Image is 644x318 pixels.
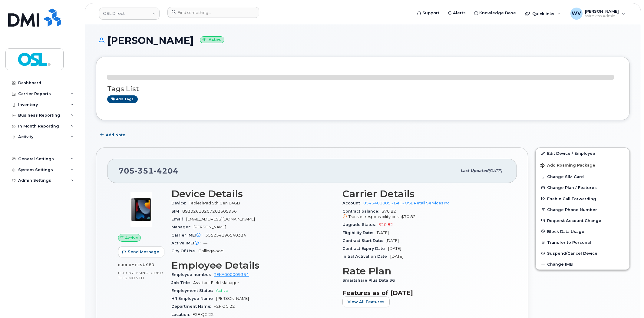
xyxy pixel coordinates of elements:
span: [EMAIL_ADDRESS][DOMAIN_NAME] [186,217,255,221]
span: 0.00 Bytes [118,271,141,275]
span: Smartshare Plus Data 36 [342,278,398,283]
span: 89302610207202505936 [182,209,237,214]
span: [DATE] [376,230,389,235]
span: View All Features [348,299,385,305]
span: [DATE] [388,246,401,251]
a: 0543401885 - Bell - OSL Retail Services Inc [363,201,450,205]
span: F2F QC 22 [214,304,235,309]
span: Contract balance [342,209,381,214]
span: Manager [171,225,193,229]
span: included this month [118,270,163,280]
h3: Features as of [DATE] [342,289,506,296]
span: Active [125,235,138,241]
button: Request Account Change [536,215,629,226]
button: Send Message [118,247,164,257]
button: Enable Call Forwarding [536,193,629,204]
h3: Employee Details [171,260,335,271]
span: Tablet iPad 9th Gen 64GB [189,201,240,205]
span: — [203,241,207,245]
span: Initial Activation Date [342,254,390,259]
img: image20231002-3703462-c5m3jd.jpeg [123,191,159,228]
a: Add tags [107,95,138,103]
span: 4204 [154,166,178,175]
button: Change IMEI [536,259,629,270]
span: $70.82 [401,214,416,219]
a: Edit Device / Employee [536,148,629,159]
span: Last updated [461,168,488,173]
span: SIM [171,209,182,214]
span: Change Plan / Features [547,185,597,190]
span: Send Message [128,249,159,255]
h3: Tags List [107,85,619,93]
span: 705 [118,166,178,175]
span: Location [171,312,193,317]
span: 351 [135,166,154,175]
span: Device [171,201,189,205]
h3: Rate Plan [342,266,506,277]
button: Block Data Usage [536,226,629,237]
span: City Of Use [171,249,198,253]
span: [DATE] [488,168,502,173]
span: $70.82 [342,209,506,220]
span: Job Title [171,280,193,285]
span: Suspend/Cancel Device [547,251,597,256]
span: HR Employee Name [171,296,216,301]
span: Add Note [106,132,125,138]
span: Carrier IMEI [171,233,205,237]
span: [DATE] [390,254,403,259]
span: F2F QC 22 [193,312,214,317]
span: Add Roaming Package [540,163,595,169]
small: Active [200,36,224,43]
button: Change SIM Card [536,171,629,182]
a: REKA000009354 [214,272,249,277]
span: Contract Expiry Date [342,246,388,251]
span: $20.82 [378,222,393,227]
button: Add Note [96,129,130,140]
button: Transfer to Personal [536,237,629,248]
span: Contract Start Date [342,238,386,243]
span: Eligibility Date [342,230,376,235]
span: Transfer responsibility cost [348,214,400,219]
span: Assistant Field Manager [193,280,239,285]
span: 0.00 Bytes [118,263,143,267]
span: 355254196540334 [205,233,246,237]
button: Change Plan / Features [536,182,629,193]
button: Suspend/Cancel Device [536,248,629,259]
h1: [PERSON_NAME] [96,35,630,46]
span: Active IMEI [171,241,203,245]
button: Add Roaming Package [536,159,629,171]
span: [PERSON_NAME] [193,225,226,229]
button: Change Phone Number [536,204,629,215]
span: Enable Call Forwarding [547,196,596,201]
span: Email [171,217,186,221]
span: [PERSON_NAME] [216,296,249,301]
h3: Carrier Details [342,188,506,199]
h3: Device Details [171,188,335,199]
span: Account [342,201,363,205]
span: Upgrade Status [342,222,378,227]
button: View All Features [342,296,390,307]
span: [DATE] [386,238,399,243]
span: Department Name [171,304,214,309]
span: Active [216,288,228,293]
span: Employee number [171,272,214,277]
span: used [143,263,155,267]
span: Collingwood [198,249,223,253]
span: Employment Status [171,288,216,293]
